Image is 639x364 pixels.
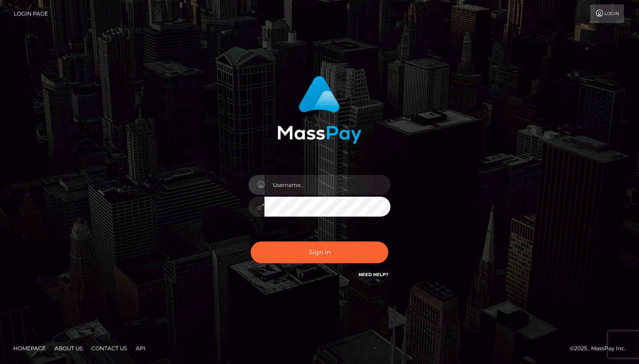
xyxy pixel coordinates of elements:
a: About Us [51,341,86,355]
a: API [132,341,149,355]
img: MassPay Login [277,76,362,144]
div: © 2025 , MassPay Inc. [570,344,632,353]
input: Username... [264,175,390,195]
a: Need Help? [359,272,388,277]
button: Sign in [251,241,388,263]
a: Contact Us [88,341,130,355]
a: Login Page [14,4,48,23]
a: Homepage [10,341,49,355]
a: Login [590,4,624,23]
